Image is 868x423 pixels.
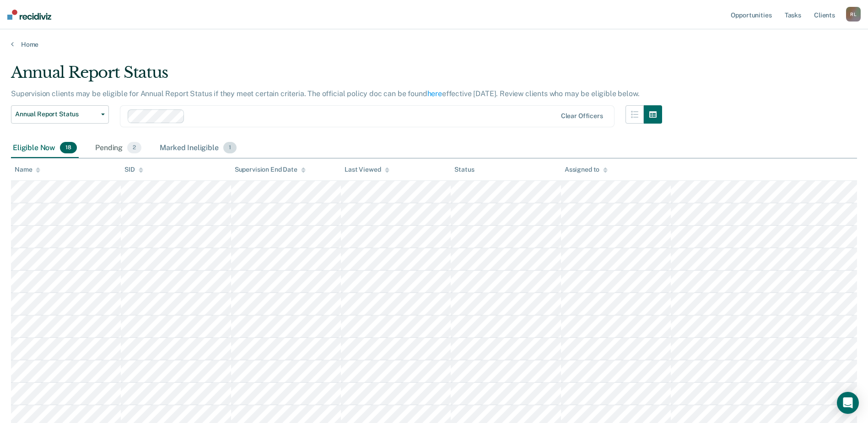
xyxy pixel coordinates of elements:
[561,112,603,120] div: Clear officers
[11,63,662,89] div: Annual Report Status
[158,138,238,158] div: Marked Ineligible1
[223,142,237,154] span: 1
[93,138,143,158] div: Pending2
[15,166,40,174] div: Name
[127,142,141,154] span: 2
[837,392,859,414] div: Open Intercom Messenger
[11,40,857,49] a: Home
[11,138,79,158] div: Eligible Now18
[7,10,51,20] img: Recidiviz
[846,7,861,22] button: RL
[11,105,109,124] button: Annual Report Status
[427,89,442,98] a: here
[454,166,474,174] div: Status
[124,166,143,174] div: SID
[11,89,639,98] p: Supervision clients may be eligible for Annual Report Status if they meet certain criteria. The o...
[60,142,77,154] span: 18
[345,166,389,174] div: Last Viewed
[235,166,306,174] div: Supervision End Date
[565,166,608,174] div: Assigned to
[15,110,97,118] span: Annual Report Status
[846,7,861,22] div: R L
